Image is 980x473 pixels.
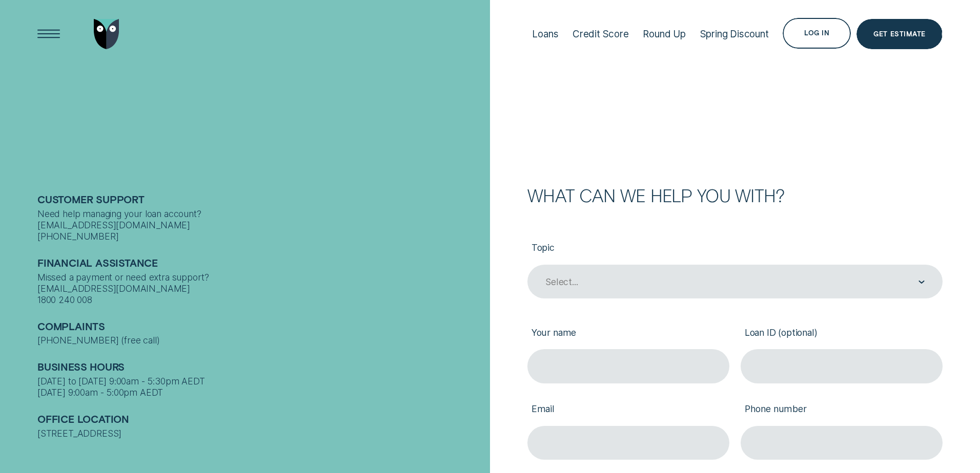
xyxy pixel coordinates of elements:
[741,395,943,426] label: Phone number
[527,187,943,204] h2: What can we help you with?
[37,208,484,242] div: Need help managing your loan account? [EMAIL_ADDRESS][DOMAIN_NAME] [PHONE_NUMBER]
[527,233,943,265] label: Topic
[532,28,558,40] div: Loans
[37,428,484,439] div: [STREET_ADDRESS]
[37,320,484,335] h2: Complaints
[856,19,943,50] a: Get Estimate
[643,28,686,40] div: Round Up
[94,19,119,50] img: Wisr
[37,413,484,428] h2: Office Location
[783,18,851,49] button: Log in
[741,318,943,349] label: Loan ID (optional)
[527,318,729,349] label: Your name
[37,361,484,376] h2: Business Hours
[573,28,629,40] div: Credit Score
[527,395,729,426] label: Email
[37,76,484,170] h1: Get In Touch
[37,376,484,398] div: [DATE] to [DATE] 9:00am - 5:30pm AEDT [DATE] 9:00am - 5:00pm AEDT
[37,193,484,208] h2: Customer support
[33,19,64,50] button: Open Menu
[37,257,484,272] h2: Financial assistance
[545,276,578,288] div: Select...
[37,335,484,346] div: [PHONE_NUMBER] (free call)
[37,272,484,306] div: Missed a payment or need extra support? [EMAIL_ADDRESS][DOMAIN_NAME] 1800 240 008
[700,28,769,40] div: Spring Discount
